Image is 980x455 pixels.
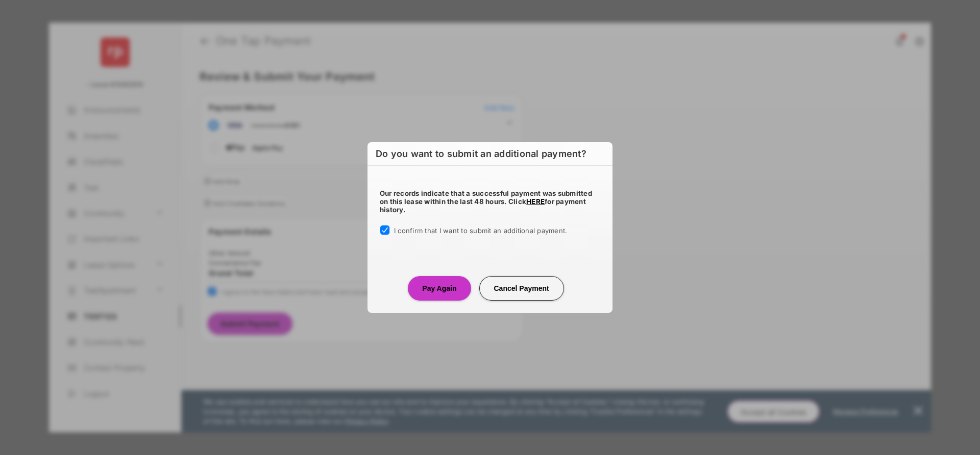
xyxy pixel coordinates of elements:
h5: Our records indicate that a successful payment was submitted on this lease within the last 48 hou... [380,189,600,214]
span: I confirm that I want to submit an additional payment. [394,226,567,235]
a: HERE [526,197,545,206]
button: Pay Again [408,276,471,301]
h6: Do you want to submit an additional payment? [367,142,612,166]
button: Cancel Payment [479,276,564,301]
